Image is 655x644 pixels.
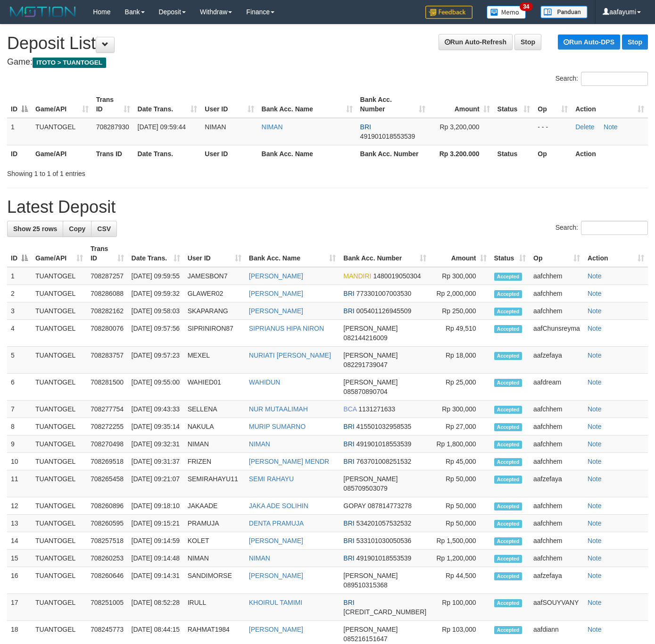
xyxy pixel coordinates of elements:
[530,418,584,435] td: aafchhem
[343,272,371,280] span: MANDIRI
[588,272,602,280] a: Note
[343,537,354,544] span: BRI
[7,435,32,453] td: 9
[581,72,648,86] input: Search:
[368,502,412,510] span: Copy 087814773278 to clipboard
[340,240,430,267] th: Bank Acc. Number: activate to sort column ascending
[588,440,602,448] a: Note
[343,290,354,297] span: BRI
[7,58,648,67] h4: Game:
[430,418,490,435] td: Rp 27,000
[128,347,184,374] td: [DATE] 09:57:23
[87,347,128,374] td: 708283757
[7,5,79,19] img: MOTION_logo.png
[32,240,87,267] th: Game/API: activate to sort column ascending
[343,423,354,430] span: BRI
[343,307,354,315] span: BRI
[128,567,184,594] td: [DATE] 09:14:31
[343,325,398,332] span: [PERSON_NAME]
[343,635,387,643] span: Copy 085216151647 to clipboard
[343,519,354,527] span: BRI
[572,91,648,118] th: Action: activate to sort column ascending
[425,6,473,19] img: Feedback.jpg
[494,406,522,414] span: Accepted
[91,221,117,237] a: CSV
[32,515,87,532] td: TUANTOGEL
[7,118,32,145] td: 1
[494,476,522,484] span: Accepted
[128,594,184,621] td: [DATE] 08:52:28
[494,599,522,607] span: Accepted
[530,453,584,470] td: aafchhem
[357,554,412,562] span: Copy 491901018553539 to clipboard
[249,272,303,280] a: [PERSON_NAME]
[530,401,584,418] td: aafchhem
[7,285,32,302] td: 2
[32,347,87,374] td: TUANTOGEL
[530,302,584,320] td: aafchhem
[430,532,490,550] td: Rp 1,500,000
[32,267,87,285] td: TUANTOGEL
[530,435,584,453] td: aafchhem
[430,550,490,567] td: Rp 1,200,000
[588,572,602,579] a: Note
[184,567,245,594] td: SANDIMORSE
[184,401,245,418] td: SELLENA
[128,267,184,285] td: [DATE] 09:59:55
[32,418,87,435] td: TUANTOGEL
[430,320,490,347] td: Rp 49,510
[32,435,87,453] td: TUANTOGEL
[32,145,92,162] th: Game/API
[249,290,303,297] a: [PERSON_NAME]
[87,374,128,401] td: 708281500
[588,325,602,332] a: Note
[439,123,479,131] span: Rp 3,200,000
[249,554,270,562] a: NIMAN
[588,458,602,465] a: Note
[87,594,128,621] td: 708251005
[7,418,32,435] td: 8
[7,497,32,515] td: 12
[249,458,329,465] a: [PERSON_NAME] MENDR
[534,91,572,118] th: Op: activate to sort column ascending
[87,470,128,497] td: 708265458
[184,267,245,285] td: JAMESBON7
[201,145,257,162] th: User ID
[494,379,522,387] span: Accepted
[249,502,308,510] a: JAKA ADE SOLIHIN
[494,441,522,449] span: Accepted
[32,594,87,621] td: TUANTOGEL
[343,378,398,386] span: [PERSON_NAME]
[184,515,245,532] td: PRAMUJA
[249,307,303,315] a: [PERSON_NAME]
[588,537,602,544] a: Note
[373,272,421,280] span: Copy 1480019050304 to clipboard
[357,423,412,430] span: Copy 415501032958535 to clipboard
[13,225,57,233] span: Show 25 rows
[494,352,522,360] span: Accepted
[487,6,526,19] img: Button%20Memo.svg
[7,594,32,621] td: 17
[128,320,184,347] td: [DATE] 09:57:56
[249,537,303,544] a: [PERSON_NAME]
[7,221,63,237] a: Show 25 rows
[588,519,602,527] a: Note
[7,532,32,550] td: 14
[92,91,134,118] th: Trans ID: activate to sort column ascending
[494,423,522,431] span: Accepted
[357,307,412,315] span: Copy 005401126945509 to clipboard
[494,502,522,510] span: Accepted
[530,497,584,515] td: aafchhem
[7,515,32,532] td: 13
[87,550,128,567] td: 708260253
[249,475,294,483] a: SEMI RAHAYU
[128,470,184,497] td: [DATE] 09:21:07
[530,320,584,347] td: aafChunsreyma
[572,145,648,162] th: Action
[604,123,618,131] a: Note
[588,423,602,430] a: Note
[494,91,534,118] th: Status: activate to sort column ascending
[249,325,324,332] a: SIPRIANUS HIPA NIRON
[343,475,398,483] span: [PERSON_NAME]
[357,519,412,527] span: Copy 534201057532532 to clipboard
